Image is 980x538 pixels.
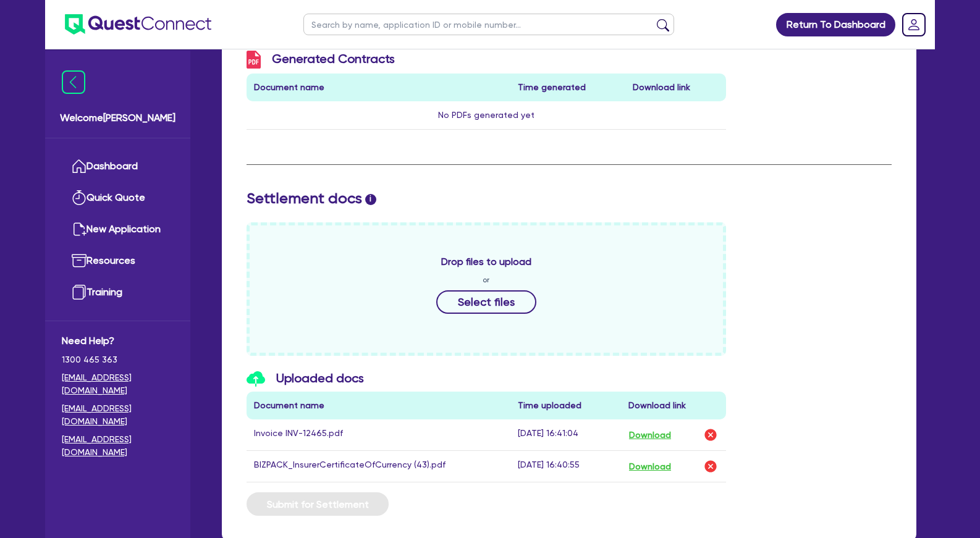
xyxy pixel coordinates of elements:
a: [EMAIL_ADDRESS][DOMAIN_NAME] [62,402,174,428]
img: delete-icon [703,459,718,474]
img: resources [72,253,87,268]
span: Drop files to upload [441,254,531,269]
h3: Generated Contracts [247,51,726,69]
span: Need Help? [62,334,174,348]
img: icon-menu-close [62,70,85,94]
span: Welcome [PERSON_NAME] [60,111,175,125]
h3: Uploaded docs [247,371,726,387]
input: Search by name, application ID or mobile number... [303,14,674,35]
button: Submit for Settlement [247,492,389,516]
img: icon-pdf [247,51,261,69]
span: i [365,194,376,205]
img: quest-connect-logo-blue [65,14,211,35]
button: Select files [436,290,536,314]
span: or [483,274,489,285]
a: [EMAIL_ADDRESS][DOMAIN_NAME] [62,371,174,397]
td: Invoice INV-12465.pdf [247,419,510,451]
th: Download link [621,392,726,419]
a: [EMAIL_ADDRESS][DOMAIN_NAME] [62,433,174,459]
span: 1300 465 363 [62,353,174,366]
th: Document name [247,392,510,419]
button: Download [628,458,672,474]
a: Dropdown toggle [898,9,930,41]
a: Dashboard [62,151,174,182]
td: BIZPACK_InsurerCertificateOfCurrency (43).pdf [247,451,510,482]
h2: Settlement docs [247,190,892,208]
th: Time generated [510,74,625,101]
img: delete-icon [703,427,718,442]
td: [DATE] 16:40:55 [510,451,621,482]
a: Return To Dashboard [776,13,895,36]
img: new-application [72,222,87,237]
th: Time uploaded [510,392,621,419]
img: icon-upload [247,371,265,387]
td: [DATE] 16:41:04 [510,419,621,451]
a: Training [62,277,174,308]
a: Resources [62,245,174,277]
td: No PDFs generated yet [247,101,726,130]
th: Document name [247,74,510,101]
img: quick-quote [72,190,87,205]
a: New Application [62,214,174,245]
th: Download link [625,74,726,101]
img: training [72,285,87,300]
a: Quick Quote [62,182,174,214]
button: Download [628,427,672,443]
